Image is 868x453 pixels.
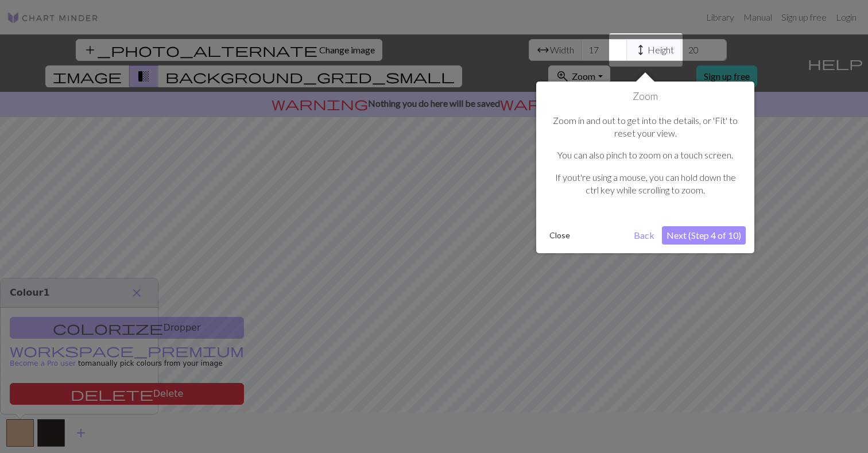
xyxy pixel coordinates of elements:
button: Next (Step 4 of 10) [662,226,746,245]
div: Zoom [536,82,754,253]
button: Close [545,227,575,244]
p: You can also pinch to zoom on a touch screen. [551,149,740,161]
p: Zoom in and out to get into the details, or 'Fit' to reset your view. [551,114,740,140]
h1: Zoom [545,90,746,103]
button: Back [629,226,659,245]
p: If yout're using a mouse, you can hold down the ctrl key while scrolling to zoom. [551,171,740,197]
